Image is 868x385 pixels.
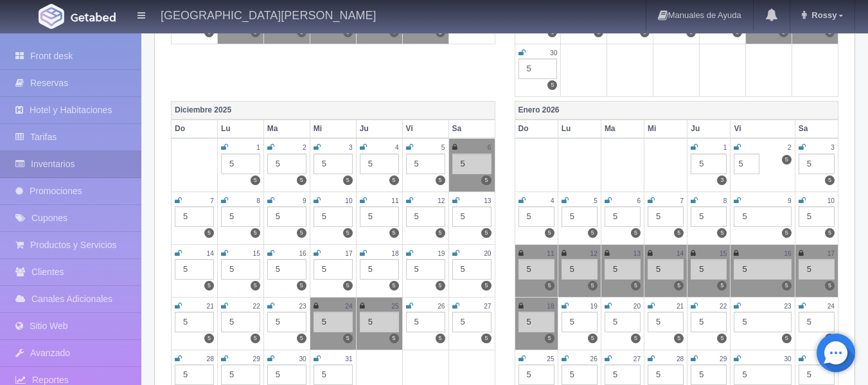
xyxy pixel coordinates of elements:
label: 5 [297,281,306,291]
small: 16 [784,250,791,257]
small: 8 [723,197,727,204]
small: 6 [488,144,492,151]
label: 5 [825,175,835,185]
div: 5 [221,364,260,385]
div: 5 [360,206,399,227]
small: 30 [299,355,306,363]
small: 1 [723,144,727,151]
div: 5 [267,312,306,332]
div: 5 [734,364,791,385]
div: 5 [799,259,835,280]
div: 5 [605,206,641,227]
small: 12 [590,250,598,257]
small: 25 [391,303,398,310]
label: 5 [436,281,445,291]
small: 26 [438,303,445,310]
label: 5 [545,228,554,238]
label: 5 [782,281,792,291]
small: 29 [253,355,260,363]
label: 3 [717,175,727,185]
label: 5 [204,228,214,238]
small: 25 [547,355,554,363]
th: Diciembre 2025 [172,102,495,120]
small: 17 [828,250,835,257]
label: 5 [204,334,214,343]
th: Do [515,120,558,138]
div: 5 [221,312,260,332]
small: 9 [303,197,306,204]
small: 24 [828,303,835,310]
label: 5 [481,281,491,291]
label: 5 [389,228,399,238]
small: 13 [633,250,641,257]
label: 5 [389,175,399,185]
div: 5 [648,259,684,280]
th: Lu [558,120,601,138]
div: 5 [562,364,598,385]
small: 2 [303,144,306,151]
th: Do [172,120,218,138]
div: 5 [267,259,306,280]
div: 5 [314,206,353,227]
small: 7 [680,197,684,204]
div: 5 [452,312,492,332]
small: 20 [484,250,491,257]
small: 16 [299,250,306,257]
small: 3 [831,144,835,151]
th: Vi [731,120,795,138]
div: 5 [406,206,445,227]
th: Sa [448,120,495,138]
div: 5 [314,312,353,332]
label: 5 [825,228,835,238]
div: 5 [648,364,684,385]
small: 14 [207,250,214,257]
div: 5 [175,206,214,227]
small: 21 [207,303,214,310]
label: 5 [343,175,353,185]
div: 5 [314,154,353,174]
small: 9 [788,197,792,204]
label: 5 [251,281,260,291]
label: 5 [545,281,554,291]
div: 5 [518,364,554,385]
small: 4 [551,197,554,204]
span: Rossy [808,10,837,20]
label: 5 [204,281,214,291]
th: Ma [263,120,310,138]
div: 5 [175,259,214,280]
label: 5 [436,228,445,238]
div: 5 [691,154,727,174]
label: 5 [782,228,792,238]
small: 5 [594,197,598,204]
small: 19 [438,250,445,257]
small: 30 [784,355,791,363]
label: 5 [782,334,792,343]
div: 5 [221,259,260,280]
label: 5 [674,334,684,343]
small: 28 [677,355,684,363]
label: 5 [547,80,557,90]
div: 5 [406,312,445,332]
label: 5 [545,334,554,343]
small: 3 [349,144,353,151]
small: 21 [677,303,684,310]
small: 15 [720,250,727,257]
small: 27 [484,303,491,310]
small: 20 [633,303,641,310]
div: 5 [605,364,641,385]
div: 5 [267,364,306,385]
th: Lu [217,120,263,138]
div: 5 [452,259,492,280]
div: 5 [360,312,399,332]
h4: [GEOGRAPHIC_DATA][PERSON_NAME] [161,6,376,22]
small: 29 [720,355,727,363]
small: 4 [395,144,399,151]
div: 5 [799,206,835,227]
label: 5 [389,281,399,291]
div: 5 [799,154,835,174]
small: 6 [637,197,641,204]
label: 5 [588,281,598,291]
small: 5 [441,144,445,151]
th: Mi [310,120,356,138]
th: Enero 2026 [515,102,838,120]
